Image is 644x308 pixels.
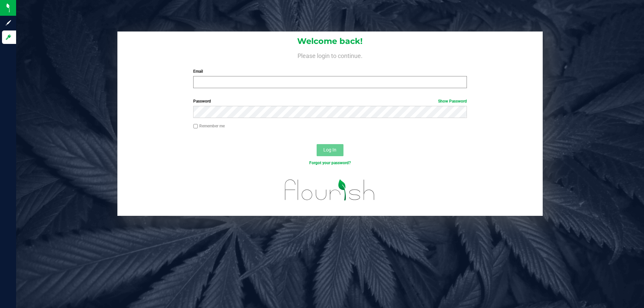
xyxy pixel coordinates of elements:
[277,173,383,207] img: flourish_logo.svg
[5,19,12,26] inline-svg: Sign up
[193,99,211,104] span: Password
[438,99,467,104] a: Show Password
[193,124,198,129] input: Remember me
[117,37,543,46] h1: Welcome back!
[193,123,225,129] label: Remember me
[117,51,543,59] h4: Please login to continue.
[317,144,343,156] button: Log In
[309,161,351,165] a: Forgot your password?
[193,68,467,74] label: Email
[5,34,12,41] inline-svg: Log in
[323,147,336,152] span: Log In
